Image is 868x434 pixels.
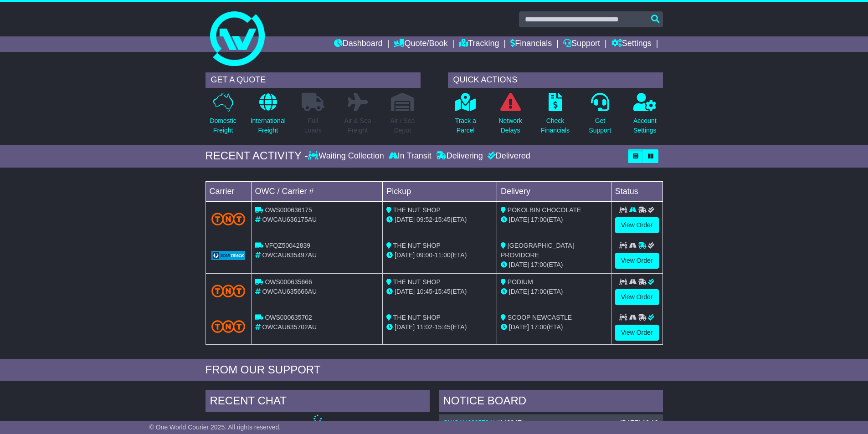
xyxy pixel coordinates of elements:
[615,253,659,269] a: View Order
[439,390,663,414] div: NOTICE BOARD
[540,92,570,140] a: CheckFinancials
[501,242,574,259] span: [GEOGRAPHIC_DATA] PROVIDORE
[205,149,308,163] div: RECENT ACTIVITY -
[633,92,657,140] a: AccountSettings
[563,36,600,52] a: Support
[395,323,415,331] span: [DATE]
[416,251,432,259] span: 09:00
[211,320,246,332] img: TNT_Domestic.png
[589,116,611,135] p: Get Support
[501,215,607,225] div: (ETA)
[508,314,572,321] span: SCOOP NEWCASTLE
[386,287,493,296] div: - (ETA)
[395,216,415,223] span: [DATE]
[265,278,312,286] span: OWS000635666
[508,278,533,286] span: PODIUM
[497,181,611,201] td: Delivery
[251,181,383,201] td: OWC / Carrier #
[265,206,312,214] span: OWS000636175
[393,242,441,249] span: THE NUT SHOP
[416,288,432,295] span: 10:45
[205,363,663,377] div: FROM OUR SUPPORT
[393,314,441,321] span: THE NUT SHOP
[501,322,607,332] div: (ETA)
[383,181,497,201] td: Pickup
[265,242,310,249] span: VFQZ50042839
[531,288,547,295] span: 17:00
[265,314,312,321] span: OWS000635702
[611,181,663,201] td: Status
[395,288,415,295] span: [DATE]
[448,72,663,88] div: QUICK ACTIONS
[531,216,547,223] span: 17:00
[211,285,246,297] img: TNT_Domestic.png
[390,116,415,135] p: Air / Sea Depot
[205,72,421,88] div: GET A QUOTE
[205,181,251,201] td: Carrier
[443,419,498,426] a: OWCAU630573AU
[541,116,570,135] p: Check Financials
[435,288,451,295] span: 15:45
[615,217,659,233] a: View Order
[386,151,434,161] div: In Transit
[531,323,547,331] span: 17:00
[386,250,493,260] div: - (ETA)
[393,206,441,214] span: THE NUT SHOP
[394,36,447,52] a: Quote/Book
[455,92,477,140] a: Track aParcel
[209,92,236,140] a: DomesticFreight
[509,323,529,331] span: [DATE]
[435,251,451,259] span: 11:00
[501,287,607,296] div: (ETA)
[498,92,522,140] a: NetworkDelays
[509,288,529,295] span: [DATE]
[416,216,432,223] span: 09:52
[588,92,611,140] a: GetSupport
[211,251,246,260] img: GetCarrierServiceLogo
[498,116,522,135] p: Network Delays
[344,116,371,135] p: Air & Sea Freight
[611,36,652,52] a: Settings
[455,116,476,135] p: Track a Parcel
[509,261,529,268] span: [DATE]
[395,251,415,259] span: [DATE]
[262,288,317,295] span: OWCAU635666AU
[393,278,441,286] span: THE NUT SHOP
[485,151,530,161] div: Delivered
[210,116,236,135] p: Domestic Freight
[620,419,658,427] div: [DATE] 10:10
[302,116,324,135] p: Full Loads
[205,390,430,414] div: RECENT CHAT
[443,419,658,427] div: ( )
[531,261,547,268] span: 17:00
[251,116,286,135] p: International Freight
[435,216,451,223] span: 15:45
[250,92,286,140] a: InternationalFreight
[615,289,659,305] a: View Order
[508,206,581,214] span: POKOLBIN CHOCOLATE
[262,323,317,331] span: OWCAU635702AU
[500,419,521,426] span: 143347
[262,216,317,223] span: OWCAU636175AU
[211,213,246,225] img: TNT_Domestic.png
[334,36,383,52] a: Dashboard
[509,216,529,223] span: [DATE]
[149,424,281,431] span: © One World Courier 2025. All rights reserved.
[434,151,485,161] div: Delivering
[510,36,552,52] a: Financials
[308,151,386,161] div: Waiting Collection
[435,323,451,331] span: 15:45
[262,251,317,259] span: OWCAU635497AU
[386,322,493,332] div: - (ETA)
[416,323,432,331] span: 11:02
[615,325,659,341] a: View Order
[459,36,499,52] a: Tracking
[386,215,493,225] div: - (ETA)
[501,260,607,270] div: (ETA)
[633,116,657,135] p: Account Settings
